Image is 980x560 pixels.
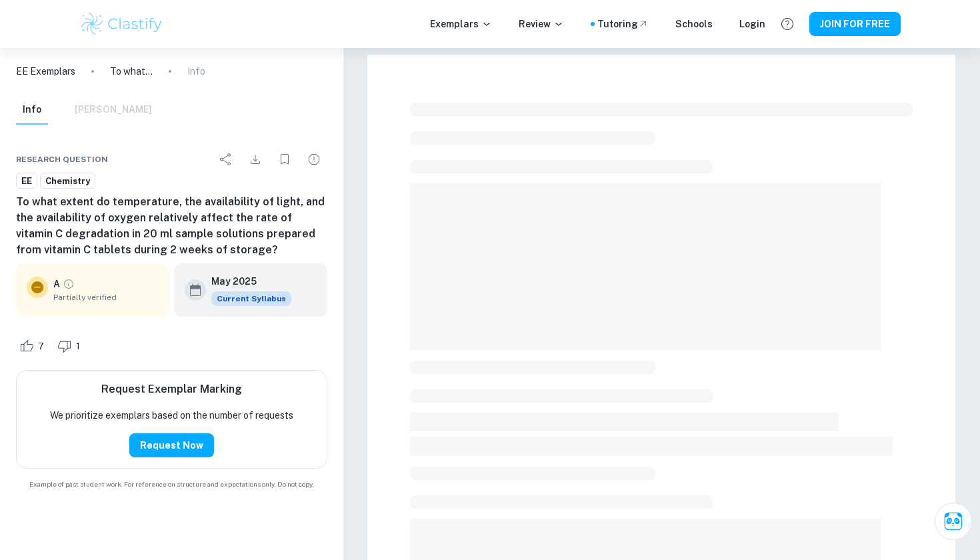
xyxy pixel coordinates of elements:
[675,17,713,31] a: Schools
[211,291,291,306] div: This exemplar is based on the current syllabus. Feel free to refer to it for inspiration/ideas wh...
[16,64,75,79] a: EE Exemplars
[935,503,972,540] button: Ask Clai
[16,479,327,489] span: Example of past student work. For reference on structure and expectations only. Do not copy.
[187,64,205,79] p: Info
[16,173,37,189] a: EE
[809,12,901,36] button: JOIN FOR FREE
[110,64,153,79] p: To what extent do temperature, the availability of light, and the availability of oxygen relative...
[211,274,281,289] h6: May 2025
[41,175,95,188] span: Chemistry
[301,146,327,173] div: Report issue
[63,278,75,290] a: Grade partially verified
[739,17,765,31] a: Login
[16,95,48,125] button: Info
[50,408,293,423] p: We prioritize exemplars based on the number of requests
[54,335,87,357] div: Dislike
[16,335,51,357] div: Like
[213,146,239,173] div: Share
[53,291,158,303] span: Partially verified
[79,11,164,37] img: Clastify logo
[40,173,95,189] a: Chemistry
[17,175,37,188] span: EE
[31,340,51,353] span: 7
[16,153,108,165] span: Research question
[69,340,87,353] span: 1
[242,146,269,173] div: Download
[519,17,564,31] p: Review
[53,277,60,291] p: A
[101,381,242,397] h6: Request Exemplar Marking
[271,146,298,173] div: Bookmark
[129,433,214,457] button: Request Now
[776,13,799,35] button: Help and Feedback
[597,17,649,31] a: Tutoring
[430,17,492,31] p: Exemplars
[211,291,291,306] span: Current Syllabus
[16,194,327,258] h6: To what extent do temperature, the availability of light, and the availability of oxygen relative...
